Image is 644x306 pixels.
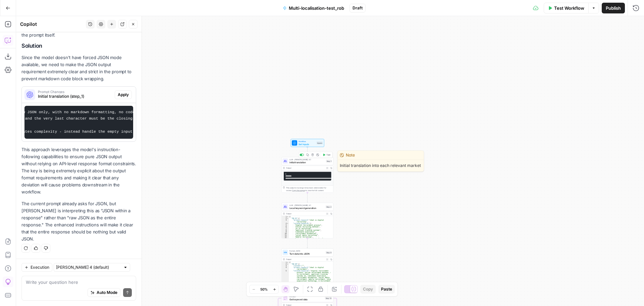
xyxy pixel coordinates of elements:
button: Multi-localisation-test_rob [279,3,348,13]
div: Copilot [20,21,84,28]
div: 11 [282,234,289,236]
p: Since the model doesn't have forced JSON mode available, we need to make the JSON output requirem... [21,54,136,83]
span: Multi-localisation-test_rob [289,5,344,11]
div: 5 [282,224,289,226]
button: Copy [360,285,376,294]
div: 10 [282,233,289,234]
span: Copy the output [292,189,305,191]
button: Execution [21,263,52,272]
span: Initial translation into each relevant market [338,160,424,171]
button: Test [321,153,332,157]
g: Edge from step_2 to step_9 [307,238,308,248]
span: LLM · [PERSON_NAME] 4.1 [289,204,324,207]
button: Test Workflow [544,3,588,13]
div: 13 [282,238,289,239]
span: Initial translation [289,161,325,164]
span: Toggle code folding, rows 1 through 47 [287,216,289,218]
div: 1 [282,262,289,263]
div: Step 2 [326,205,332,208]
span: Paste [381,286,392,292]
span: 50% [260,287,268,292]
input: Claude Sonnet 4 (default) [56,264,120,271]
span: Test [326,154,330,157]
div: 2 [282,263,289,265]
span: Apply [118,92,129,98]
div: 1 [282,216,289,218]
div: Step 9 [326,251,332,254]
span: Turn data into JSON [289,252,324,255]
div: 7 [282,228,289,229]
span: Toggle code folding, rows 1 through 26 [287,262,289,263]
button: Apply [115,90,132,99]
div: Note [338,151,424,160]
div: 12 [282,236,289,238]
div: 4 [282,223,289,224]
div: 2 [282,218,289,219]
div: 9 [282,231,289,233]
div: Step 1 [326,160,332,163]
div: 3 [282,219,289,223]
span: Prompt Changes [38,90,112,93]
p: This approach leverages the model's instruction-following capabilities to ensure pure JSON output... [21,146,136,196]
div: 4 [282,267,289,270]
g: Edge from start to step_1 [307,147,308,157]
button: Paste [378,285,395,294]
div: Inputs [317,141,323,144]
p: The current prompt already asks for JSON, but [PERSON_NAME] is interpreting this as "JSON within ... [21,200,136,243]
span: Toggle code folding, rows 2 through 6 [287,263,289,265]
span: Workflow [299,140,315,143]
div: Output [286,258,324,261]
div: 3 [282,265,289,267]
div: Format JSONTurn data into JSONStep 9Output{ "EN-GB":{ "content":"", "primary_keyword":"what is di... [281,249,333,284]
span: Format JSON [289,250,324,252]
span: Copy [363,286,373,292]
button: Auto Mode [88,288,120,297]
div: LLM · [PERSON_NAME] 4.1Local keyword generationStep 2Output{ "EN_US":{ "primary_keyword":"what is... [281,203,333,238]
span: Toggle code folding, rows 2 through 16 [287,218,289,219]
span: Toggle code folding, rows 4 through 15 [287,223,289,224]
span: Publish [606,5,621,11]
div: Step 13 [325,297,332,300]
div: Output [286,212,324,215]
div: WorkflowSet InputsInputs [281,139,333,147]
div: 8 [282,229,289,231]
span: Get keyword data [289,298,324,301]
g: Edge from step_1 to step_2 [307,193,308,203]
span: Execution [31,264,49,270]
span: Auto Mode [97,290,117,296]
div: This output is too large & has been abbreviated for review. to view the full content. [286,186,332,192]
span: Iteration [289,295,324,298]
h2: Solution [21,43,136,49]
span: Draft [353,5,363,11]
span: Set Inputs [299,142,315,146]
span: Test Workflow [554,5,584,11]
button: Publish [602,3,625,13]
div: Output [286,167,324,169]
div: 6 [282,226,289,228]
span: LLM · [PERSON_NAME] 4.1 [289,158,325,161]
span: Initial translation (step_1) [38,93,112,99]
span: Local keyword generation [289,206,324,210]
div: 5 [282,270,289,283]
